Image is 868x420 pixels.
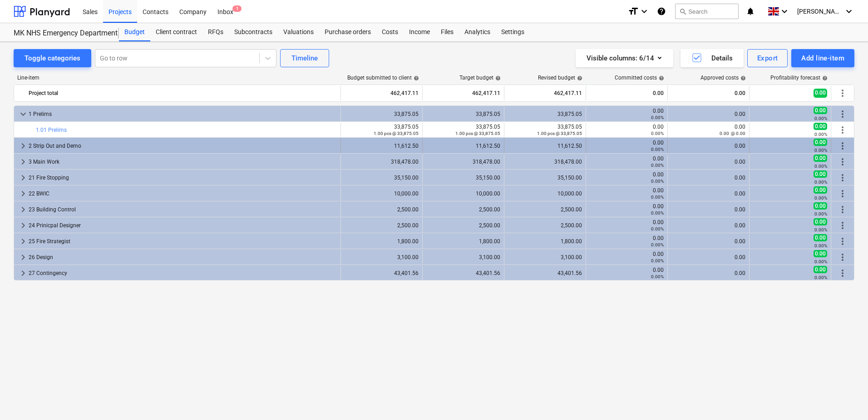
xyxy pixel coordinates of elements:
[426,159,500,165] div: 318,478.00
[587,52,662,64] div: Visible columns : 6/14
[837,268,848,279] span: More actions
[229,23,278,41] a: Subcontracts
[29,266,337,280] div: 27 Contingency
[25,52,80,64] div: Toggle categories
[493,75,501,81] span: help
[651,210,664,215] small: 0.00%
[814,148,827,153] small: 0.00%
[746,6,755,17] i: notifications
[202,23,229,41] div: RFQs
[29,107,337,121] div: 1 Prelims
[459,75,501,81] div: Target budget
[590,187,664,200] div: 0.00
[345,222,419,229] div: 2,500.00
[435,23,459,41] a: Files
[671,124,745,136] div: 0.00
[814,211,827,216] small: 0.00%
[837,109,848,120] span: More actions
[426,238,500,245] div: 1,800.00
[837,252,848,263] span: More actions
[538,75,582,81] div: Revised budget
[459,23,496,41] div: Analytics
[814,259,827,264] small: 0.00%
[345,111,419,117] div: 33,875.05
[590,86,664,100] div: 0.00
[837,172,848,183] span: More actions
[651,163,664,168] small: 0.00%
[615,75,664,81] div: Committed costs
[814,116,827,121] small: 0.00%
[651,242,664,247] small: 0.00%
[345,159,419,165] div: 318,478.00
[590,108,664,120] div: 0.00
[508,238,582,245] div: 1,800.00
[345,238,419,245] div: 1,800.00
[797,8,843,15] span: [PERSON_NAME]
[29,234,337,249] div: 25 Fire Strategist
[376,23,404,41] a: Costs
[801,52,844,64] div: Add line-item
[837,188,848,199] span: More actions
[36,127,67,133] a: 1.01 Prelims
[426,124,500,136] div: 33,875.05
[837,156,848,167] span: More actions
[791,49,854,67] button: Add line-item
[814,266,827,273] span: 0.00
[739,75,746,81] span: help
[590,203,664,216] div: 0.00
[29,139,337,153] div: 2 Strip Out and Demo
[29,170,337,185] div: 21 Fire Stopping
[404,23,435,41] a: Income
[814,218,827,225] span: 0.00
[18,204,29,215] span: keyboard_arrow_right
[779,6,790,17] i: keyboard_arrow_down
[508,124,582,136] div: 33,875.05
[671,222,745,229] div: 0.00
[700,75,746,81] div: Approved costs
[671,190,745,197] div: 0.00
[590,171,664,184] div: 0.00
[18,172,29,183] span: keyboard_arrow_right
[814,89,827,97] span: 0.00
[651,274,664,279] small: 0.00%
[537,131,582,136] small: 1.00 pcs @ 33,875.05
[590,235,664,248] div: 0.00
[843,6,854,17] i: keyboard_arrow_down
[345,86,419,100] div: 462,417.11
[496,23,530,41] a: Settings
[814,275,827,280] small: 0.00%
[814,107,827,114] span: 0.00
[426,175,500,181] div: 35,150.00
[651,147,664,152] small: 0.00%
[29,202,337,217] div: 23 Building Control
[426,143,500,149] div: 11,612.50
[14,29,108,38] div: MK NHS Emergency Department
[814,243,827,248] small: 0.00%
[576,49,673,67] button: Visible columns:6/14
[29,218,337,233] div: 24 Prinicpal Designer
[232,5,242,12] span: 1
[590,219,664,232] div: 0.00
[651,131,664,136] small: 0.00%
[590,267,664,280] div: 0.00
[426,254,500,260] div: 3,100.00
[455,131,500,136] small: 1.00 pcs @ 33,875.05
[651,179,664,184] small: 0.00%
[671,143,745,149] div: 0.00
[575,75,582,81] span: help
[278,23,319,41] a: Valuations
[18,236,29,247] span: keyboard_arrow_right
[345,190,419,197] div: 10,000.00
[814,202,827,210] span: 0.00
[347,75,419,81] div: Budget submitted to client
[345,124,419,136] div: 33,875.05
[374,131,419,136] small: 1.00 pcs @ 33,875.05
[291,52,318,64] div: Timeline
[651,226,664,231] small: 0.00%
[426,190,500,197] div: 10,000.00
[319,23,376,41] a: Purchase orders
[691,52,733,64] div: Details
[426,222,500,229] div: 2,500.00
